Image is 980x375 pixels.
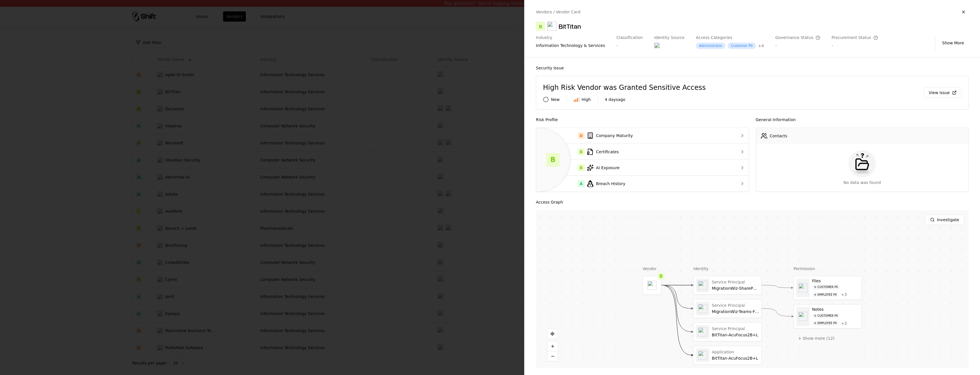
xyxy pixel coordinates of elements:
div: Access Graph [536,199,969,206]
div: Breach History [541,180,720,187]
div: High [574,97,591,102]
div: Certificates [541,148,720,155]
div: Notes [812,307,859,312]
div: Vendors / Vendor Card [536,9,580,15]
div: Identity Source [654,35,684,40]
img: entra.microsoft.com [654,43,660,48]
div: - [832,43,878,48]
button: +4 [758,43,764,49]
div: Application [712,350,759,355]
div: + 3 [841,321,847,326]
div: Access Categories [696,35,764,40]
div: D [578,132,585,139]
div: Procurement Status [832,35,878,40]
div: Vendor [643,266,661,271]
button: +3 [841,292,847,297]
div: Classification [616,35,643,40]
div: MigrationWiz-SharePoint-FullControl [712,286,759,291]
div: Service Principal [712,303,759,308]
div: - [616,43,643,48]
div: Files [812,278,859,283]
div: General Information [756,116,969,123]
div: No data was found [844,180,881,185]
div: Administrator [696,43,726,49]
div: BitTitan-AcuFocus2B+L [712,332,759,337]
button: Show More [938,38,969,48]
button: +3 [841,321,847,326]
div: AI Exposure [541,164,720,171]
div: MigrationWiz-Teams-FullControl [712,309,759,314]
div: B [578,148,585,155]
div: Customer PII [812,313,840,318]
div: Employee PII [812,321,839,326]
div: Permission [794,266,862,271]
button: View Issue [924,88,961,98]
div: information technology & services [536,43,605,48]
div: BitTitan-AcuFocus2B+L [712,356,759,361]
div: Employee PII [812,292,839,297]
div: B [536,22,545,31]
div: + 4 [758,43,764,49]
button: + Show more (12) [794,333,839,343]
div: B [658,273,665,279]
div: - [775,43,820,48]
div: High Risk Vendor was Granted Sensitive Access [543,83,919,92]
div: New [543,97,560,102]
div: Security Issue [536,65,969,71]
div: Governance Status [775,35,820,40]
div: Customer PII [812,285,840,290]
div: A [578,180,585,187]
div: Service Principal [712,326,759,332]
div: Customer PII [728,43,756,49]
div: B [578,164,585,171]
div: Industry [536,35,605,40]
div: Risk Profile [536,116,749,123]
div: 4 days ago [605,97,625,102]
div: B [546,153,560,167]
div: Contacts [770,133,787,139]
div: + 3 [841,292,847,297]
div: Service Principal [712,280,759,285]
button: Investigate [925,215,964,225]
img: BitTitan [547,22,556,31]
div: BitTitan [559,22,581,31]
div: Identity [693,266,762,271]
div: Company Maturity [541,132,720,139]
